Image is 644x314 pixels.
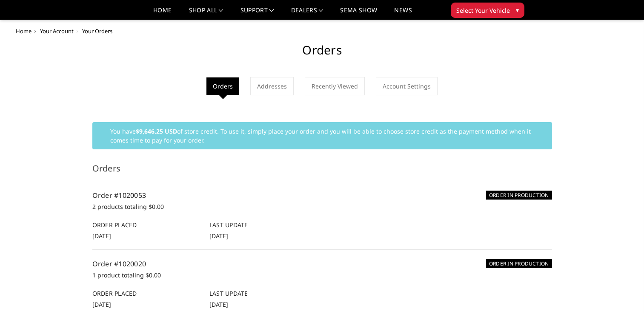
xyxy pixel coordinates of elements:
strong: $9,646.25 USD [136,127,177,135]
div: You have of store credit. To use it, simply place your order and you will be able to choose store... [92,122,552,149]
li: Orders [206,77,239,95]
span: [DATE] [209,300,228,308]
span: [DATE] [92,232,111,240]
h6: ORDER IN PRODUCTION [486,191,552,200]
span: ▾ [516,6,519,14]
a: Home [153,7,172,20]
span: Select Your Vehicle [456,6,510,15]
button: Select Your Vehicle [451,3,524,18]
h3: Orders [92,162,552,181]
a: Account Settings [376,77,438,95]
a: shop all [189,7,223,20]
p: 2 products totaling $0.00 [92,202,552,212]
a: Order #1020020 [92,259,146,268]
a: SEMA Show [340,7,377,20]
span: Your Orders [82,27,112,35]
a: Order #1020053 [92,191,146,200]
a: Addresses [250,77,294,95]
h6: Order Placed [92,289,200,298]
a: Home [16,27,31,35]
a: Support [240,7,274,20]
h6: Order Placed [92,220,200,229]
a: Dealers [291,7,323,20]
span: [DATE] [209,232,228,240]
a: Recently Viewed [305,77,365,95]
h6: Last Update [209,220,318,229]
h6: Last Update [209,289,318,298]
a: Your Account [40,27,74,35]
h6: ORDER IN PRODUCTION [486,259,552,268]
p: 1 product totaling $0.00 [92,270,552,280]
h1: Orders [16,43,629,64]
a: News [394,7,412,20]
span: [DATE] [92,300,111,308]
